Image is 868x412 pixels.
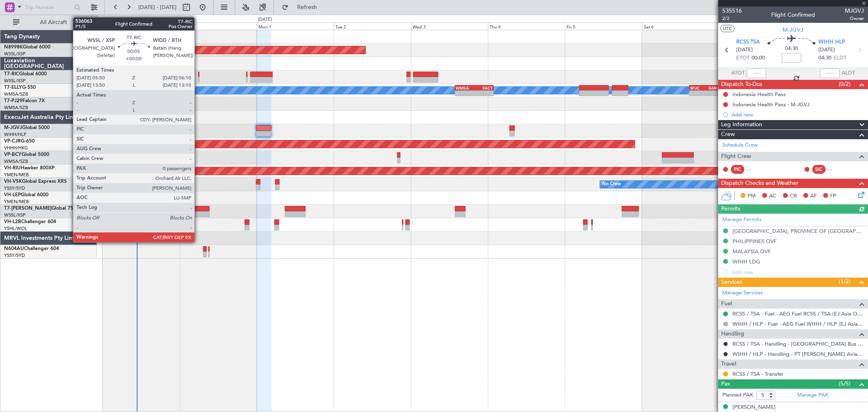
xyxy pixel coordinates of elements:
[4,85,36,90] a: T7-ELLYG-550
[4,193,48,197] a: VH-LEPGlobal 6000
[488,22,565,30] div: Thu 4
[818,54,831,62] span: 04:30
[769,192,776,200] span: AC
[721,152,751,161] span: Flight Crew
[732,310,864,317] a: RCSS / TSA - Fuel - AEG Fuel RCSS / TSA (EJ Asia Only)
[4,252,25,259] a: YSSY/SYD
[4,145,28,151] a: VHHH/HKG
[9,16,88,29] button: All Aircraft
[4,85,22,90] span: T7-ELLY
[830,192,836,200] span: FP
[771,11,815,20] div: Flight Confirmed
[258,16,272,23] div: [DATE]
[4,246,59,251] a: N604AUChallenger 604
[4,219,21,224] span: VH-L2B
[812,165,826,174] div: SIC
[721,379,730,389] span: Pax
[4,219,56,224] a: VH-L2BChallenger 604
[828,166,846,173] div: - -
[290,4,324,10] span: Refresh
[721,120,762,129] span: Leg Information
[833,54,846,62] span: ELDT
[721,299,732,309] span: Fuel
[4,206,51,211] span: T7-[PERSON_NAME]
[736,38,760,46] span: RCSS TSA
[721,329,744,339] span: Handling
[706,91,723,96] div: -
[4,179,67,184] a: VH-VSKGlobal Express XRS
[752,54,765,62] span: 00:00
[722,7,742,15] span: 535516
[565,22,642,30] div: Fri 5
[839,277,851,286] span: (1/2)
[138,4,177,11] span: [DATE] - [DATE]
[4,51,26,57] a: WSSL/XSP
[690,85,706,90] div: SPJC
[4,185,25,191] a: YSSY/SYD
[732,340,864,347] a: RCSS / TSA - Handling - [GEOGRAPHIC_DATA] Bus Avn RCSS / TSA
[4,131,26,138] a: WIHH/HLP
[642,22,719,30] div: Sat 6
[4,158,28,164] a: WMSA/SZB
[4,152,49,157] a: VP-BCYGlobal 5000
[732,403,776,412] div: [PERSON_NAME]
[732,370,784,377] a: RCSS / TSA - Transfer
[4,246,24,251] span: N604AU
[4,212,26,218] a: WSSL/XSP
[99,16,113,23] div: [DATE]
[818,38,845,46] span: WIHH HLP
[722,141,758,149] a: Schedule Crew
[746,166,765,173] div: - -
[732,351,864,357] a: WIHH / HLP - Handling - PT [PERSON_NAME] Aviasi WIHH / HLP
[257,22,334,30] div: Mon 1
[25,1,72,13] input: Trip Number
[456,85,474,90] div: WMSA
[4,78,26,84] a: WSSL/XSP
[690,91,706,96] div: -
[732,320,864,327] a: WIHH / HLP - Fuel - AEG Fuel WIHH / HLP (EJ Asia Only)
[4,125,50,130] a: M-JGVJGlobal 5000
[4,91,28,97] a: WMSA/SZB
[4,166,55,171] a: VH-RIUHawker 800XP
[722,391,753,399] label: Planned PAX
[720,25,735,32] button: UTC
[334,22,411,30] div: Tue 2
[4,72,47,77] a: T7-RICGlobal 6000
[722,289,763,297] a: Manage Services
[180,22,257,30] div: Sun 31
[721,278,742,287] span: Services
[706,85,723,90] div: GMMN
[4,193,21,197] span: VH-LEP
[474,85,493,90] div: FACT
[411,22,488,30] div: Wed 3
[818,46,835,54] span: [DATE]
[4,206,79,211] a: T7-[PERSON_NAME]Global 7500
[732,111,864,118] div: Add new
[790,192,797,200] span: CR
[722,15,742,22] span: 2/2
[4,226,27,232] a: YSHL/WOL
[4,172,29,178] a: YMEN/MEB
[721,80,762,89] span: Dispatch To-Dos
[602,178,621,191] div: No Crew
[839,80,851,88] span: (0/2)
[839,379,851,388] span: (5/5)
[456,91,474,96] div: -
[731,165,744,174] div: PIC
[4,125,22,130] span: M-JGVJ
[4,199,29,205] a: YMEN/MEB
[748,192,756,200] span: PM
[721,359,736,369] span: Travel
[4,152,22,157] span: VP-BCY
[4,45,50,50] a: N8998KGlobal 6000
[4,105,28,111] a: WMSA/SZB
[21,20,86,25] span: All Aircraft
[810,192,817,200] span: AF
[474,91,493,96] div: -
[4,99,22,103] span: T7-PJ29
[4,45,23,50] span: N8998K
[4,72,19,77] span: T7-RIC
[731,69,745,77] span: ATOT
[4,179,22,184] span: VH-VSK
[842,69,855,77] span: ALDT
